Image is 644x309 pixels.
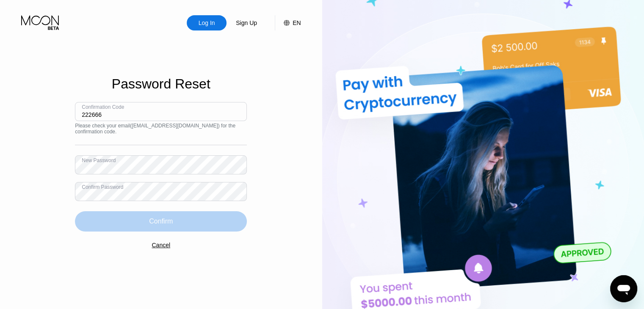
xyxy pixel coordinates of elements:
[187,15,227,30] div: Log In
[152,242,170,248] div: Cancel
[235,19,258,27] div: Sign Up
[198,19,216,27] div: Log In
[75,201,247,232] div: Confirm
[610,275,637,302] iframe: Button to launch messaging window
[227,15,266,30] div: Sign Up
[293,19,301,26] div: EN
[275,15,301,30] div: EN
[82,184,123,190] div: Confirm Password
[149,217,173,226] div: Confirm
[112,76,210,92] div: Password Reset
[75,123,247,135] div: Please check your email ( [EMAIL_ADDRESS][DOMAIN_NAME] ) for the confirmation code.
[82,157,116,163] div: New Password
[82,104,124,110] div: Confirmation Code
